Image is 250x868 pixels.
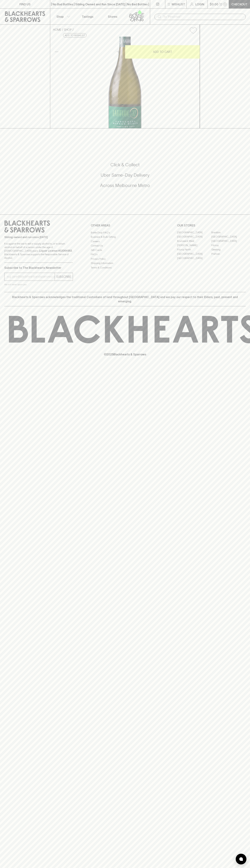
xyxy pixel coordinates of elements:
[231,2,247,6] p: Checkout
[177,252,211,256] a: [GEOGRAPHIC_DATA]
[4,162,246,168] h5: Click & Collect
[177,243,211,248] a: [PERSON_NAME]
[64,28,72,31] a: SHOP
[4,148,246,207] div: Call to action block
[100,9,125,24] a: Stores
[7,274,55,280] input: e.g. jane@blackheartsandsparrows.com.au
[177,239,211,243] a: Brunswick West
[7,295,243,303] p: Blackhearts & Sparrows acknowledges the traditional Custodians of land throughout [GEOGRAPHIC_DAT...
[211,235,246,239] a: [GEOGRAPHIC_DATA]
[91,223,159,228] p: OTHER AREAS
[91,248,159,252] a: Gift Cards
[177,235,211,239] a: [GEOGRAPHIC_DATA]
[91,244,159,248] a: Contact Us
[153,50,172,54] p: ADD TO CART
[210,2,218,6] p: $0.00
[91,265,159,270] a: Terms & Conditions
[125,45,200,59] button: ADD TO CART
[55,273,73,281] button: SUBSCRIBE
[195,2,204,6] p: Login
[56,275,71,279] p: SUBSCRIBE
[108,14,117,19] p: Stores
[177,230,211,235] a: [GEOGRAPHIC_DATA]
[177,248,211,252] a: Fitzroy North
[39,249,72,252] strong: Liquor License #32064953
[211,252,246,256] a: Prahran
[4,183,246,188] h5: Across Melbourne Metro
[211,239,246,243] a: [GEOGRAPHIC_DATA]
[91,239,159,243] a: Careers
[211,248,246,252] a: Geelong
[4,266,73,270] p: Subscribe to The Blackhearts Newsletter
[50,9,75,24] button: Shop
[82,14,93,19] p: Tastings
[211,243,246,248] a: Fitzroy
[63,33,86,38] button: Add to wishlist
[91,235,159,239] a: Business & Bulk Gifting
[239,857,243,861] img: bubble-icon
[4,242,73,260] p: It is against the law to sell or supply alcohol to, or to obtain alcohol on behalf of a person un...
[188,26,198,35] button: Add to wishlist
[91,230,159,235] a: Bottle Drop FAQ's
[4,235,73,239] p: Sibling owned and run since [DATE]
[91,261,159,265] a: Shipping Information
[91,257,159,261] a: Privacy Policy
[177,223,246,228] p: OUR STORES
[91,252,159,257] a: FAQ's
[177,256,211,260] a: [GEOGRAPHIC_DATA]
[172,2,185,6] p: Wishlist
[19,2,31,6] p: FIND US
[224,3,226,5] p: 0
[211,230,246,235] a: Braddon
[56,14,64,19] p: Shop
[53,28,61,31] a: HOME
[75,9,100,24] a: Tastings
[4,283,73,286] p: We will never spam you
[163,14,243,20] input: Try "Pinot noir"
[50,37,200,128] img: 38169.png
[4,172,246,178] h5: Uber Same-Day Delivery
